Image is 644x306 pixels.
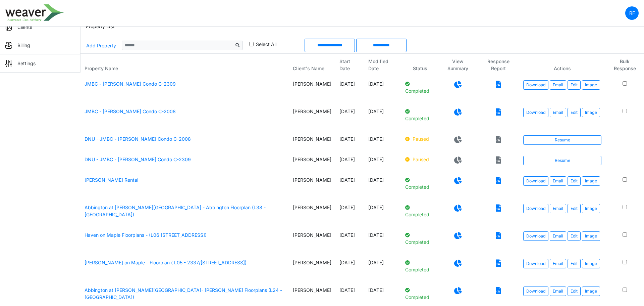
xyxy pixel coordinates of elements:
[256,41,276,48] label: Select All
[550,176,566,186] button: Email
[17,42,30,49] p: Billing
[364,172,401,200] td: [DATE]
[405,287,435,301] p: Completed
[439,54,477,76] th: View Summary
[625,6,639,20] a: RF
[85,136,191,142] a: DNU - JMBC - [PERSON_NAME] Condo C-2008
[86,40,116,51] a: Add Property
[335,54,364,76] th: Start Date
[85,108,176,114] a: JMBC - [PERSON_NAME] Condo C-2008
[582,287,600,296] button: Image
[17,24,32,31] p: Clients
[523,135,601,145] a: Resume
[523,204,548,213] a: Download
[550,259,566,268] button: Email
[523,108,548,117] a: Download
[568,231,581,241] a: Edit
[364,104,401,131] td: [DATE]
[364,255,401,282] td: [DATE]
[85,157,191,162] a: DNU - JMBC - [PERSON_NAME] Condo C-2309
[405,204,435,218] p: Completed
[289,227,335,255] td: [PERSON_NAME]
[405,108,435,122] p: Completed
[523,259,548,268] a: Download
[80,54,289,76] th: Property Name
[289,131,335,152] td: [PERSON_NAME]
[582,259,600,268] button: Image
[568,259,581,268] a: Edit
[550,204,566,213] button: Email
[519,54,605,76] th: Actions
[86,24,115,30] h6: Property List
[85,205,266,217] a: Abbington at [PERSON_NAME][GEOGRAPHIC_DATA] - Abbington Floorplan (L38 - [GEOGRAPHIC_DATA])
[523,176,548,186] a: Download
[582,80,600,90] button: Image
[401,54,439,76] th: Status
[5,60,12,67] img: sidemenu_settings.png
[335,200,364,227] td: [DATE]
[405,156,435,163] p: Paused
[629,9,635,16] p: RF
[289,152,335,172] td: [PERSON_NAME]
[5,24,12,31] img: sidemenu_client.png
[289,172,335,200] td: [PERSON_NAME]
[582,108,600,117] button: Image
[17,60,36,67] p: Settings
[85,287,282,300] a: Abbington at [PERSON_NAME][GEOGRAPHIC_DATA]- [PERSON_NAME] Floorplans (L24 - [GEOGRAPHIC_DATA])
[335,152,364,172] td: [DATE]
[335,227,364,255] td: [DATE]
[550,80,566,90] button: Email
[364,54,401,76] th: Modified Date
[523,80,548,90] a: Download
[85,260,247,265] a: [PERSON_NAME] on Maple - Floorplan ( L05 - 2337/[STREET_ADDRESS])
[364,200,401,227] td: [DATE]
[85,232,207,238] a: Haven on Maple Floorplans - (L06 [STREET_ADDRESS])
[568,176,581,186] a: Edit
[405,80,435,94] p: Completed
[405,176,435,190] p: Completed
[550,231,566,241] button: Email
[5,42,12,49] img: sidemenu_billing.png
[85,81,176,87] a: JMBC - [PERSON_NAME] Condo C-2309
[568,108,581,117] a: Edit
[85,177,138,183] a: [PERSON_NAME] Rental
[477,54,520,76] th: Response Report
[122,41,233,50] input: Sizing example input
[289,200,335,227] td: [PERSON_NAME]
[605,54,644,76] th: Bulk Response
[568,80,581,90] a: Edit
[582,231,600,241] button: Image
[364,76,401,104] td: [DATE]
[582,176,600,186] button: Image
[289,76,335,104] td: [PERSON_NAME]
[582,204,600,213] button: Image
[289,255,335,282] td: [PERSON_NAME]
[364,152,401,172] td: [DATE]
[335,76,364,104] td: [DATE]
[568,204,581,213] a: Edit
[335,255,364,282] td: [DATE]
[289,54,335,76] th: Client's Name
[568,287,581,296] a: Edit
[5,4,64,21] img: spp logo
[335,172,364,200] td: [DATE]
[405,135,435,142] p: Paused
[550,287,566,296] button: Email
[523,231,548,241] a: Download
[523,287,548,296] a: Download
[289,104,335,131] td: [PERSON_NAME]
[335,104,364,131] td: [DATE]
[364,227,401,255] td: [DATE]
[405,231,435,246] p: Completed
[405,259,435,273] p: Completed
[335,131,364,152] td: [DATE]
[550,108,566,117] button: Email
[364,131,401,152] td: [DATE]
[523,156,601,165] a: Resume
